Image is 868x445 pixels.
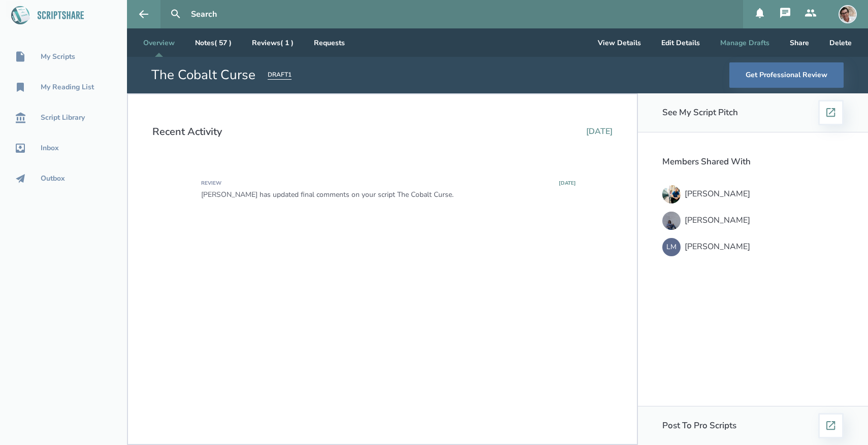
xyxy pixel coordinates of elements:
[729,62,844,88] button: Get Professional Review
[586,127,613,136] p: [DATE]
[201,191,576,199] div: [PERSON_NAME] has updated final comments on your script The Cobalt Curse.
[662,210,844,232] a: [PERSON_NAME]
[135,28,183,57] a: Overview
[201,181,221,187] div: Review
[712,28,778,57] button: Manage Drafts
[685,216,750,225] div: [PERSON_NAME]
[662,183,844,206] a: [PERSON_NAME]
[662,185,681,203] img: user_1673573717-crop.jpg
[268,71,292,80] div: DRAFT1
[41,83,94,91] div: My Reading List
[151,66,255,84] h1: The Cobalt Curse
[41,144,59,152] div: Inbox
[41,114,85,122] div: Script Library
[653,28,708,57] button: Edit Details
[662,236,844,258] a: LM[PERSON_NAME]
[244,28,302,57] a: Reviews( 1 )
[662,108,738,118] h3: See My Script Pitch
[821,28,860,57] button: Delete
[662,421,736,431] h3: Post To Pro Scripts
[41,175,65,183] div: Outbox
[152,126,222,138] h2: Recent Activity
[685,242,750,251] div: [PERSON_NAME]
[590,28,649,57] button: View Details
[685,189,750,198] div: [PERSON_NAME]
[839,5,857,23] img: user_1714333753-crop.jpg
[177,168,588,211] a: Review[DATE][PERSON_NAME] has updated final comments on your script The Cobalt Curse.
[662,238,681,256] div: LM
[306,28,353,57] a: Requests
[662,212,681,230] img: user_1717041581-crop.jpg
[187,28,240,57] a: Notes( 57 )
[41,53,75,61] div: My Scripts
[662,157,844,167] h3: Members Shared With
[559,181,576,187] div: Friday, June 20, 2025 at 12:12:20 PM
[782,28,817,57] button: Share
